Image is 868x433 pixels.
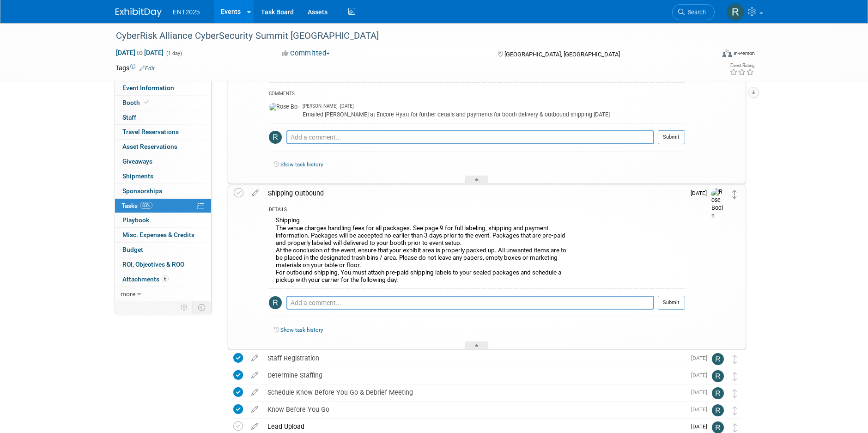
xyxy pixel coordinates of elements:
span: (1 day) [165,50,182,56]
span: Playbook [122,216,149,224]
td: Toggle Event Tabs [192,301,211,313]
img: Randy McDonald [712,387,724,399]
img: Randy McDonald [712,370,724,382]
i: Move task [733,423,737,432]
span: more [121,290,135,298]
a: Edit [140,65,155,72]
div: Know Before You Go [263,402,686,417]
a: Travel Reservations [115,125,211,139]
div: Event Format [660,48,755,62]
img: Rose Bodin [711,188,725,221]
span: [DATE] [691,423,712,430]
a: Show task history [280,327,323,333]
span: [DATE] [DATE] [115,49,164,57]
div: Event Rating [729,63,754,68]
span: [GEOGRAPHIC_DATA], [GEOGRAPHIC_DATA] [504,51,620,58]
span: Travel Reservations [122,128,179,135]
a: edit [247,354,263,362]
span: Staff [122,114,136,121]
span: [DATE] [691,372,712,378]
td: Tags [115,63,155,73]
a: edit [247,405,263,414]
span: Booth [122,99,151,106]
a: Tasks83% [115,199,211,213]
button: Submit [658,296,685,310]
button: Committed [279,49,334,58]
a: edit [247,388,263,396]
span: 6 [162,275,169,282]
img: Format-Inperson.png [722,49,732,57]
a: Shipments [115,169,211,183]
i: Booth reservation complete [144,100,149,105]
span: Giveaways [122,158,152,165]
div: In-Person [733,50,755,57]
a: Asset Reservations [115,140,211,154]
div: Shipping The venue charges handling fees for all packages. See page 9 for full labeling, shipping... [269,214,685,288]
i: Move task [732,190,737,199]
span: [DATE] [691,190,711,196]
a: Playbook [115,213,211,227]
img: ExhibitDay [115,8,162,17]
a: Misc. Expenses & Credits [115,228,211,242]
a: Giveaways [115,154,211,169]
a: Booth [115,96,211,110]
img: Randy McDonald [712,353,724,365]
a: Search [672,4,715,20]
div: COMMENTS [269,90,685,99]
a: edit [247,371,263,379]
i: Move task [733,406,737,415]
a: Attachments6 [115,272,211,287]
span: Search [685,9,706,16]
img: Randy McDonald [269,296,282,309]
span: [DATE] [691,389,712,396]
a: Sponsorships [115,184,211,198]
span: [PERSON_NAME] - [DATE] [303,103,354,110]
span: [DATE] [691,406,712,413]
span: to [135,49,144,56]
div: Staff Registration [263,350,686,366]
a: ROI, Objectives & ROO [115,257,211,272]
div: CyberRisk Alliance CyberSecurity Summit [GEOGRAPHIC_DATA] [113,28,701,44]
i: Move task [733,389,737,398]
a: Budget [115,243,211,257]
span: Sponsorships [122,187,162,195]
a: more [115,287,211,301]
span: ENT2025 [173,8,200,16]
img: Randy McDonald [269,131,282,144]
span: ROI, Objectives & ROO [122,261,184,268]
div: Schedule Know Before You Go & Debrief Meeting [263,384,686,400]
div: Shipping Outbound [263,185,685,201]
span: Attachments [122,275,169,283]
img: Rose Bodin [269,103,298,111]
a: edit [247,422,263,431]
span: Shipments [122,172,153,180]
i: Move task [733,372,737,381]
td: Personalize Event Tab Strip [176,301,193,313]
span: 83% [140,202,152,209]
img: Randy McDonald [712,404,724,416]
i: Move task [733,355,737,364]
div: DETAILS [269,207,685,214]
span: Event Information [122,84,174,91]
div: Determine Staffing [263,367,686,383]
a: Staff [115,110,211,125]
span: Tasks [121,202,152,209]
a: edit [247,189,263,197]
span: Budget [122,246,143,253]
span: Misc. Expenses & Credits [122,231,194,238]
span: Asset Reservations [122,143,177,150]
a: Event Information [115,81,211,95]
a: Show task history [280,161,323,168]
span: [DATE] [691,355,712,361]
div: Emailed [PERSON_NAME] at Encore Hyatt for further details and payments for booth delivery & outbo... [303,110,685,118]
button: Submit [658,130,685,144]
img: Randy McDonald [727,3,744,21]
